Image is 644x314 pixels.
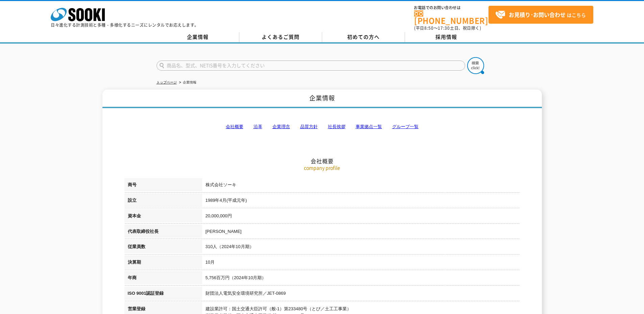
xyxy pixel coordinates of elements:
[157,80,177,84] a: トップページ
[124,90,520,165] h2: 会社概要
[467,57,484,74] img: btn_search.png
[157,61,465,71] input: 商品名、型式、NETIS番号を入力してください
[124,194,202,209] th: 設立
[202,271,520,287] td: 5,756百万円（2024年10月期）
[414,10,488,24] a: [PHONE_NUMBER]
[124,178,202,194] th: 商号
[202,178,520,194] td: 株式会社ソーキ
[178,79,196,86] li: 企業情報
[328,124,345,129] a: 社長挨拶
[254,124,262,129] a: 沿革
[488,6,593,24] a: お見積り･お問い合わせはこちら
[322,32,405,42] a: 初めての方へ
[300,124,318,129] a: 品質方針
[102,90,542,108] h1: 企業情報
[414,25,481,31] span: (平日 ～ 土日、祝日除く)
[124,209,202,225] th: 資本金
[202,256,520,271] td: 10月
[124,164,520,171] p: company profile
[202,287,520,302] td: 財団法人電気安全環境研究所／JET-0869
[157,32,239,42] a: 企業情報
[239,32,322,42] a: よくあるご質問
[424,25,434,31] span: 8:50
[51,23,199,27] p: 日々進化する計測技術と多種・多様化するニーズにレンタルでお応えします。
[202,240,520,256] td: 310人（2024年10月期）
[509,10,566,19] strong: お見積り･お問い合わせ
[438,25,450,31] span: 17:30
[405,32,488,42] a: 採用情報
[124,256,202,271] th: 決算期
[124,287,202,302] th: ISO 9001認証登録
[495,10,586,20] span: はこちら
[392,124,419,129] a: グループ一覧
[347,33,380,41] span: 初めての方へ
[356,124,382,129] a: 事業拠点一覧
[202,225,520,240] td: [PERSON_NAME]
[124,240,202,256] th: 従業員数
[272,124,290,129] a: 企業理念
[202,209,520,225] td: 20,000,000円
[226,124,243,129] a: 会社概要
[124,225,202,240] th: 代表取締役社長
[414,6,488,10] span: お電話でのお問い合わせは
[124,271,202,287] th: 年商
[202,194,520,209] td: 1989年4月(平成元年)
